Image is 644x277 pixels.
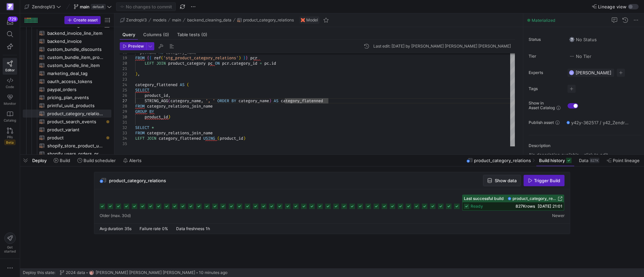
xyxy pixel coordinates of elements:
[3,58,17,75] a: Editor
[64,16,101,24] button: Create asset
[271,61,276,66] span: id
[47,46,104,53] span: custom_bundle_discounts​​​​​​​​​​
[243,136,246,141] span: )
[23,85,111,93] div: Press SPACE to select this row.
[508,196,562,201] a: product_category_relations
[568,52,593,61] button: No tierNo Tier
[3,91,17,108] a: Monitor
[147,55,149,61] span: {
[571,120,630,125] span: y42y-362517 / y42_ZendropV3_main / product_category_relations
[74,155,119,166] button: Build scheduler
[47,86,104,93] span: paypal_orders​​​​​​​​​​
[58,268,229,277] button: 2024 datahttps://storage.googleapis.com/y42-prod-data-exchange/images/G2kHvxVlt02YItTmblwfhPy4mK5...
[151,16,168,24] button: models
[120,77,127,82] div: 23
[238,55,241,61] span: )
[8,16,18,22] div: 729
[274,98,278,103] span: AS
[154,55,161,61] span: ref
[120,114,127,120] div: 30
[73,18,98,22] span: Create asset
[32,4,55,9] span: ZendropV3
[23,110,111,118] a: product_category_relations​​​​​​​​​​
[120,66,127,71] div: 21
[72,2,113,11] button: maindefault
[80,4,90,9] span: main
[51,155,73,166] button: Build
[47,150,104,158] span: shopify_users_orders_products​​​​​​​​​​
[483,175,521,186] button: Show data
[162,226,168,231] span: 0%
[135,125,149,130] span: SELECT
[538,204,562,209] span: [DATE] 21:01
[23,101,111,110] div: Press SPACE to select this row.
[120,61,127,66] div: 20
[598,4,627,9] span: Lineage view
[3,75,17,91] a: Code
[47,118,104,126] span: product_search_events​​​​​​​​​​
[23,270,55,275] span: Deploy this state:
[145,61,154,66] span: LEFT
[217,98,229,103] span: ORDER
[147,103,213,109] span: category_relations_join_name
[120,136,127,141] div: 34
[23,69,111,77] div: Press SPACE to select this row.
[47,110,104,118] span: product_category_relations​​​​​​​​​​
[109,178,166,183] span: product_category_relations
[177,32,207,37] span: Table tests
[120,93,127,98] div: 26
[145,98,168,103] span: STRING_AGG
[3,16,17,28] button: 729
[135,82,177,87] span: category_flattened
[250,55,257,61] span: pcr
[120,87,127,93] div: 25
[168,98,170,103] span: (
[145,114,168,120] span: product_id
[89,270,94,275] img: https://storage.googleapis.com/y42-prod-data-exchange/images/G2kHvxVlt02YItTmblwfhPy4mK5SfUxFU6Tr...
[203,136,215,141] span: USING
[135,130,145,136] span: FROM
[126,18,147,22] span: ZendropV3
[23,61,111,69] a: custom_bundle_line_item​​​​​​​​​​
[120,42,146,50] button: Preview
[613,158,640,163] span: Point lineage
[579,158,588,163] span: Data
[120,82,127,87] div: 24
[47,62,104,69] span: custom_bundle_line_item​​​​​​​​​​
[529,143,641,148] p: Description
[23,134,111,142] div: Press SPACE to select this row.
[4,140,15,145] span: Beta
[269,61,271,66] span: .
[163,55,238,61] span: 'stg_product_category_relations'
[23,142,111,150] div: Press SPACE to select this row.
[536,155,575,166] button: Build history
[246,55,248,61] span: }
[243,55,246,61] span: }
[47,38,104,45] span: backend_invoice​​​​​​​​​​
[23,29,111,37] div: Press SPACE to select this row.
[199,270,227,275] span: 10 minutes ago
[23,77,111,85] div: Press SPACE to select this row.
[301,18,305,22] img: undefined
[149,109,154,114] span: BY
[513,196,556,201] span: product_category_relations
[47,70,104,77] span: marketing_deal_tag​​​​​​​​​​
[215,61,220,66] span: ON
[47,142,104,150] span: shopify_store_product_unit_sold_data​​​​​​​​​​
[604,155,643,166] button: Point lineage
[120,155,145,166] button: Alerts
[243,18,294,22] span: product_category_relations
[569,70,574,75] div: GC
[23,126,111,134] div: Press SPACE to select this row.
[23,150,111,158] div: Press SPACE to select this row.
[373,44,511,49] div: Last edit: [DATE] by [PERSON_NAME] [PERSON_NAME] [PERSON_NAME]
[568,35,598,44] button: No statusNo Status
[3,230,17,256] button: Getstarted
[120,98,127,103] div: 27
[201,98,203,103] span: ,
[187,82,189,87] span: (
[168,61,206,66] span: product_category
[229,61,231,66] span: .
[565,118,632,127] button: y42y-362517 / y42_ZendropV3_main / product_category_relations
[539,158,565,163] span: Build history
